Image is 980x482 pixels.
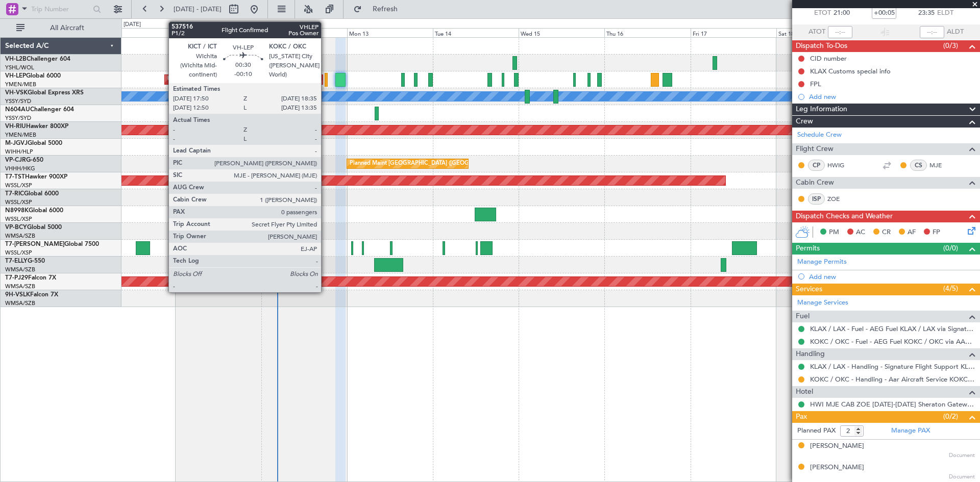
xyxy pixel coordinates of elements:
[691,28,776,37] div: Fri 17
[5,174,25,180] span: T7-TST
[5,90,84,96] a: VH-VSKGlobal Express XRS
[829,227,839,238] span: PM
[5,275,28,281] span: T7-PJ29
[5,114,31,122] a: YSSY/SYD
[5,299,35,307] a: WMSA/SZB
[261,28,347,37] div: Sun 12
[796,386,813,398] span: Hotel
[929,161,952,170] a: MJE
[796,40,847,52] span: Dispatch To-Dos
[5,97,31,105] a: YSSY/SYD
[810,337,975,346] a: KOKC / OKC - Fuel - AEG Fuel KOKC / OKC via AAR (EJ Asia Only)
[31,2,90,17] input: Trip Number
[5,232,35,240] a: WMSA/SZB
[810,441,864,451] div: [PERSON_NAME]
[937,8,953,18] span: ELDT
[5,275,56,281] a: T7-PJ29Falcon 7X
[5,107,30,113] span: N604AU
[810,375,975,384] a: KOKC / OKC - Handling - Aar Aircraft Service KOKC / OKC
[5,198,32,206] a: WSSL/XSP
[5,157,26,163] span: VP-CJR
[5,191,24,197] span: T7-RIC
[5,224,27,231] span: VP-BCY
[349,1,410,17] button: Refresh
[943,283,958,294] span: (4/5)
[5,224,62,231] a: VP-BCYGlobal 5000
[797,130,842,140] a: Schedule Crew
[810,324,975,333] a: KLAX / LAX - Fuel - AEG Fuel KLAX / LAX via Signature Flight Support (EJ Asia Only)
[5,123,26,130] span: VH-RIU
[5,56,27,62] span: VH-L2B
[827,194,850,204] a: ZOE
[5,292,30,298] span: 9H-VSLK
[5,208,29,214] span: N8998K
[856,227,865,238] span: AC
[796,104,847,115] span: Leg Information
[810,80,821,88] div: FPL
[882,227,891,238] span: CR
[949,473,975,481] span: Document
[796,348,825,360] span: Handling
[5,64,34,71] a: YSHL/WOL
[5,123,68,130] a: VH-RIUHawker 800XP
[5,266,35,273] a: WMSA/SZB
[796,243,820,255] span: Permits
[5,140,62,146] a: M-JGVJGlobal 5000
[797,257,847,267] a: Manage Permits
[5,258,28,264] span: T7-ELLY
[5,241,64,247] span: T7-[PERSON_NAME]
[908,227,916,238] span: AF
[5,215,32,223] a: WSSL/XSP
[943,40,958,51] span: (0/3)
[797,298,848,308] a: Manage Services
[796,284,822,295] span: Services
[5,148,33,156] a: WIHH/HLP
[943,243,958,253] span: (0/0)
[808,193,825,205] div: ISP
[519,28,604,37] div: Wed 15
[5,174,67,180] a: T7-TSTHawker 900XP
[810,54,847,63] div: CID number
[604,28,690,37] div: Thu 16
[796,143,834,155] span: Flight Crew
[5,292,58,298] a: 9H-VSLKFalcon 7X
[5,157,43,163] a: VP-CJRG-650
[808,160,825,171] div: CP
[796,311,810,322] span: Fuel
[167,72,294,87] div: Unplanned Maint Wichita (Wichita Mid-continent)
[5,182,32,189] a: WSSL/XSP
[918,8,935,18] span: 23:35
[933,227,940,238] span: FP
[891,426,930,436] a: Manage PAX
[5,258,45,264] a: T7-ELLYG-550
[776,28,862,37] div: Sat 18
[949,451,975,460] span: Document
[5,191,59,197] a: T7-RICGlobal 6000
[364,6,407,13] span: Refresh
[350,156,520,171] div: Planned Maint [GEOGRAPHIC_DATA] ([GEOGRAPHIC_DATA] Intl)
[834,8,850,18] span: 21:00
[433,28,519,37] div: Tue 14
[5,241,99,247] a: T7-[PERSON_NAME]Global 7500
[947,27,964,37] span: ALDT
[809,92,975,101] div: Add new
[814,8,831,18] span: ETOT
[347,28,433,37] div: Mon 13
[5,73,26,79] span: VH-LEP
[90,28,176,37] div: Fri 10
[5,165,35,172] a: VHHH/HKG
[810,463,864,473] div: [PERSON_NAME]
[5,131,36,139] a: YMEN/MEB
[796,411,807,423] span: Pax
[828,26,852,38] input: --:--
[910,160,927,171] div: CS
[5,73,61,79] a: VH-LEPGlobal 6000
[796,211,893,222] span: Dispatch Checks and Weather
[5,249,32,257] a: WSSL/XSP
[827,161,850,170] a: HWIG
[810,400,975,409] a: HWI MJE CAB ZOE [DATE]-[DATE] Sheraton Gateway LAX
[810,67,891,75] div: KLAX Customs special info
[810,362,975,371] a: KLAX / LAX - Handling - Signature Flight Support KLAX / LAX
[5,140,28,146] span: M-JGVJ
[27,24,108,32] span: All Aircraft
